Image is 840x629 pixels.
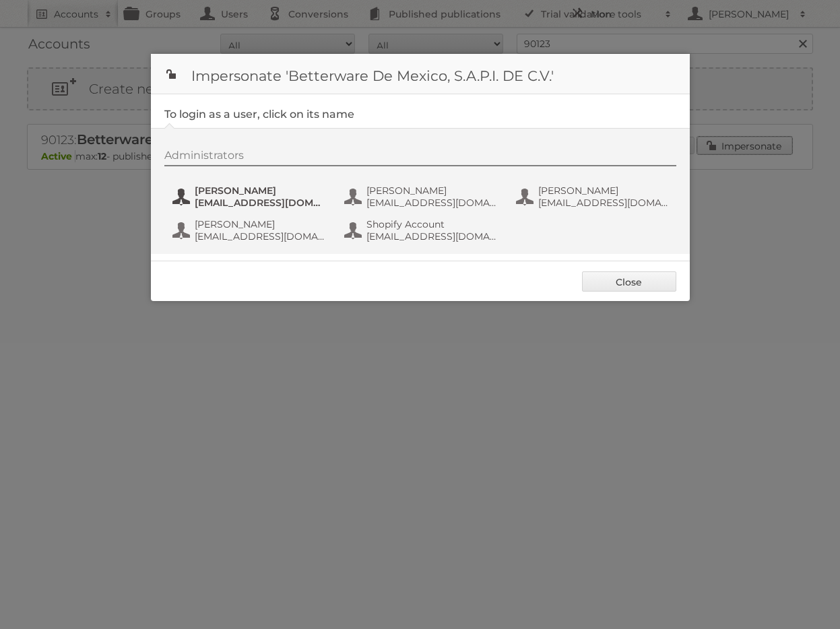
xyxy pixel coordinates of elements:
[366,230,497,242] span: [EMAIL_ADDRESS][DOMAIN_NAME]
[538,185,669,197] span: [PERSON_NAME]
[195,218,325,230] span: [PERSON_NAME]
[366,197,497,209] span: [EMAIL_ADDRESS][DOMAIN_NAME]
[538,197,669,209] span: [EMAIL_ADDRESS][DOMAIN_NAME]
[164,149,676,166] div: Administrators
[582,271,676,292] a: Close
[171,183,329,210] button: [PERSON_NAME] [EMAIL_ADDRESS][DOMAIN_NAME]
[343,183,501,210] button: [PERSON_NAME] [EMAIL_ADDRESS][DOMAIN_NAME]
[171,217,329,244] button: [PERSON_NAME] [EMAIL_ADDRESS][DOMAIN_NAME]
[151,54,690,94] h1: Impersonate 'Betterware De Mexico, S.A.P.I. DE C.V.'
[164,108,354,121] legend: To login as a user, click on its name
[343,217,501,244] button: Shopify Account [EMAIL_ADDRESS][DOMAIN_NAME]
[195,185,325,197] span: [PERSON_NAME]
[366,185,497,197] span: [PERSON_NAME]
[515,183,673,210] button: [PERSON_NAME] [EMAIL_ADDRESS][DOMAIN_NAME]
[195,230,325,242] span: [EMAIL_ADDRESS][DOMAIN_NAME]
[195,197,325,209] span: [EMAIL_ADDRESS][DOMAIN_NAME]
[366,218,497,230] span: Shopify Account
